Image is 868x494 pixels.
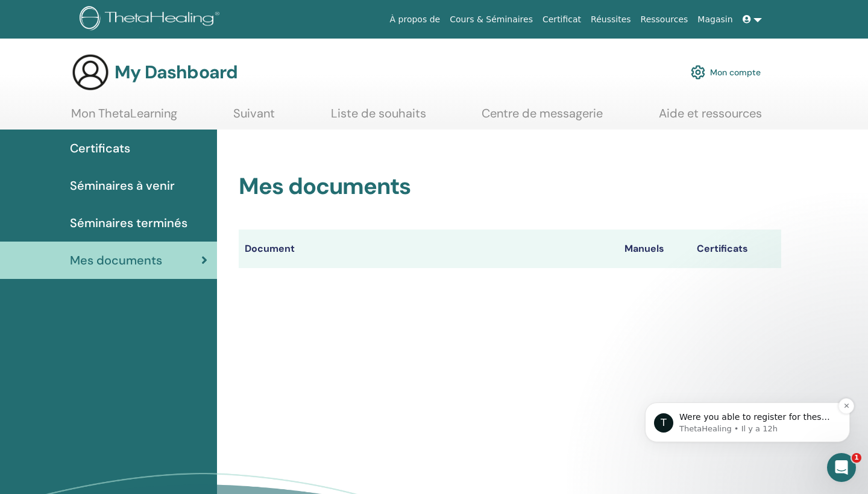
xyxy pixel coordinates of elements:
img: cog.svg [691,62,705,83]
a: Centre de messagerie [482,106,603,130]
a: Certificat [538,8,586,31]
p: Message from ThetaHealing, sent Il y a 12h [52,96,208,107]
span: Séminaires à venir [70,177,175,195]
iframe: Intercom notifications message [627,327,868,461]
th: Certificats [691,230,781,268]
span: Mes documents [70,251,162,269]
a: Magasin [693,8,737,31]
a: Aide et ressources [659,106,762,130]
img: logo.png [80,6,224,33]
div: message notification from ThetaHealing, Il y a 12h. Were you able to register for these two event... [18,75,223,115]
div: Profile image for ThetaHealing [27,86,46,105]
a: Mon ThetaLearning [71,106,177,130]
a: Mon compte [691,59,761,86]
a: Cours & Séminaires [445,8,538,31]
iframe: Intercom live chat [827,453,856,482]
a: Réussites [586,8,635,31]
span: Certificats [70,139,130,157]
a: À propos de [385,8,445,31]
span: 1 [852,453,861,463]
img: generic-user-icon.jpg [71,53,110,92]
h2: Mes documents [239,173,781,201]
a: Liste de souhaits [331,106,426,130]
h3: My Dashboard [115,61,237,83]
button: Dismiss notification [212,71,227,87]
span: Séminaires terminés [70,214,187,232]
th: Manuels [618,230,691,268]
p: Were you able to register for these two events successful. We can not locate a registration under... [52,84,208,96]
th: Document [239,230,618,268]
a: Ressources [636,8,693,31]
a: Suivant [233,106,275,130]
